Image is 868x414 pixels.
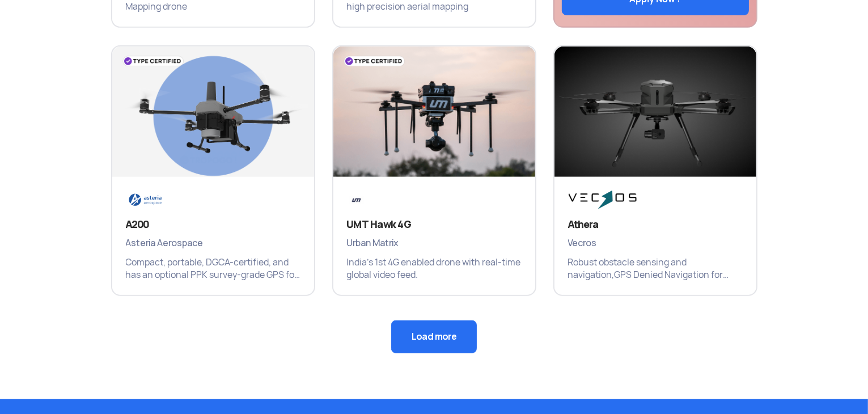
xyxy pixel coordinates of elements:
img: Brand [568,191,637,209]
span: Asteria Aerospace [126,236,300,251]
button: Load more [391,320,477,353]
img: Drone Image [112,47,314,188]
h3: Athera [568,218,743,231]
span: Vecros [568,236,743,251]
span: Urban Matrix [347,236,522,251]
h3: A200 [126,218,300,231]
img: Drone Image [333,47,535,188]
p: Robust obstacle sensing and navigation,GPS Denied Navigation for seamless navigation around GPS i... [568,256,743,281]
p: India's 1st 4G enabled drone with real-time global video feed. [347,256,522,281]
img: Brand [126,191,195,209]
img: Drone Image [554,47,756,188]
p: Compact, portable, DGCA-certified, and has an optional PPK survey-grade GPS for precision surveys [126,256,300,281]
img: Brand [347,191,366,209]
h3: UMT Hawk 4G [347,218,522,231]
a: Drone ImageBrandAtheraVecrosRobust obstacle sensing and navigation,GPS Denied Navigation for seam... [553,45,757,296]
a: Drone ImageBrandA200Asteria AerospaceCompact, portable, DGCA-certified, and has an optional PPK s... [111,45,315,296]
a: Drone ImageBrandUMT Hawk 4GUrban MatrixIndia's 1st 4G enabled drone with real-time global video f... [332,45,536,296]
